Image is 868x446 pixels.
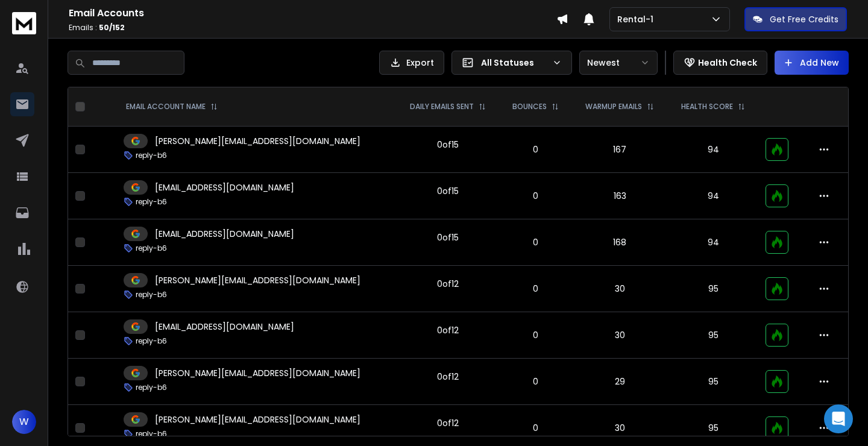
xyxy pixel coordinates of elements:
[571,127,667,173] td: 167
[155,135,360,147] p: [PERSON_NAME][EMAIL_ADDRESS][DOMAIN_NAME]
[507,375,564,388] p: 0
[668,219,759,266] td: 94
[744,7,847,31] button: Get Free Credits
[155,321,294,333] p: [EMAIL_ADDRESS][DOMAIN_NAME]
[571,219,667,266] td: 168
[437,417,459,429] div: 0 of 12
[507,190,564,202] p: 0
[136,243,167,253] p: reply-b6
[668,173,759,219] td: 94
[69,23,556,33] p: Emails :
[136,197,167,207] p: reply-b6
[155,413,360,426] p: [PERSON_NAME][EMAIL_ADDRESS][DOMAIN_NAME]
[668,266,759,312] td: 95
[571,312,667,359] td: 30
[136,429,167,439] p: reply-b6
[126,102,218,111] div: EMAIL ACCOUNT NAME
[579,51,658,75] button: Newest
[571,359,667,405] td: 29
[136,290,167,300] p: reply-b6
[379,51,444,75] button: Export
[437,324,459,336] div: 0 of 12
[410,102,474,111] p: DAILY EMAILS SENT
[617,13,658,25] p: Rental-1
[155,274,360,286] p: [PERSON_NAME][EMAIL_ADDRESS][DOMAIN_NAME]
[12,410,36,434] button: W
[585,102,642,111] p: WARMUP EMAILS
[437,139,459,151] div: 0 of 15
[136,151,167,160] p: reply-b6
[681,102,733,111] p: HEALTH SCORE
[437,278,459,290] div: 0 of 12
[155,228,294,240] p: [EMAIL_ADDRESS][DOMAIN_NAME]
[507,329,564,341] p: 0
[668,359,759,405] td: 95
[481,57,547,69] p: All Statuses
[69,6,556,20] h1: Email Accounts
[824,404,853,433] div: Open Intercom Messenger
[571,173,667,219] td: 163
[136,336,167,346] p: reply-b6
[12,12,36,34] img: logo
[512,102,547,111] p: BOUNCES
[770,13,838,25] p: Get Free Credits
[673,51,767,75] button: Health Check
[698,57,757,69] p: Health Check
[775,51,849,75] button: Add New
[155,367,360,379] p: [PERSON_NAME][EMAIL_ADDRESS][DOMAIN_NAME]
[99,22,125,33] span: 50 / 152
[507,283,564,295] p: 0
[668,127,759,173] td: 94
[507,236,564,248] p: 0
[437,371,459,383] div: 0 of 12
[437,185,459,197] div: 0 of 15
[507,143,564,155] p: 0
[155,181,294,193] p: [EMAIL_ADDRESS][DOMAIN_NAME]
[507,422,564,434] p: 0
[437,231,459,243] div: 0 of 15
[571,266,667,312] td: 30
[668,312,759,359] td: 95
[136,383,167,392] p: reply-b6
